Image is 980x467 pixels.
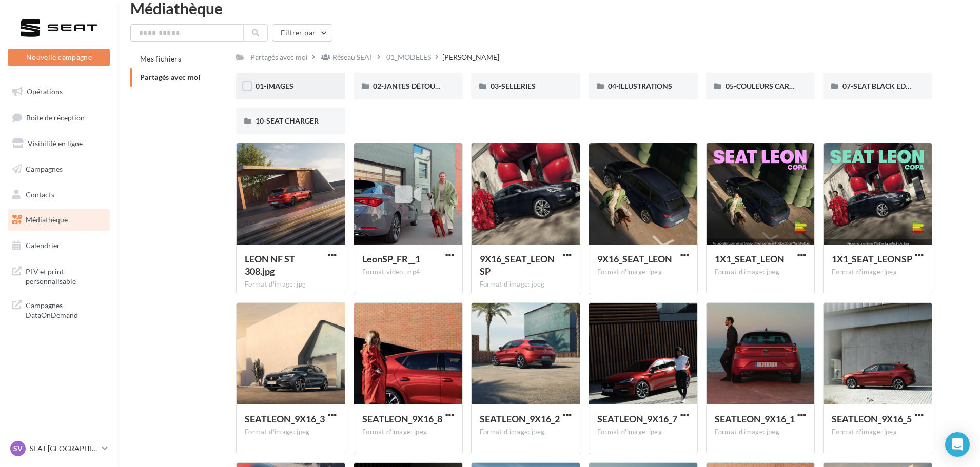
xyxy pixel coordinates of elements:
[442,52,499,63] div: [PERSON_NAME]
[480,413,560,424] span: SEATLEON_9X16_2
[362,428,454,437] div: Format d'image: jpeg
[597,253,672,265] span: 9X16_SEAT_LEON
[386,52,431,63] div: 01_MODELES
[6,294,112,324] a: Campagnes DataOnDemand
[362,253,420,265] span: LeonSP_FR__1
[945,432,970,457] div: Open Intercom Messenger
[608,82,672,90] span: 04-ILLUSTRATIONS
[715,253,785,265] span: 1X1_SEAT_LEON
[28,139,83,148] span: Visibilité en ligne
[130,1,968,16] div: Médiathèque
[480,253,555,277] span: 9X16_SEAT_LEONSP
[6,209,112,231] a: Médiathèque
[832,413,912,424] span: SEATLEON_9X16_5
[26,165,63,173] span: Campagnes
[726,82,827,90] span: 05-COULEURS CARROSSERIES
[26,113,85,121] span: Boîte de réception
[140,54,181,63] span: Mes fichiers
[250,52,308,63] div: Partagés avec moi
[6,133,112,154] a: Visibilité en ligne
[842,82,925,90] span: 07-SEAT BLACK EDITION
[8,439,110,458] a: SV SEAT [GEOGRAPHIC_DATA]
[597,413,677,424] span: SEATLEON_9X16_7
[26,265,106,287] span: PLV et print personnalisable
[332,52,373,63] div: Réseau SEAT
[26,190,54,198] span: Contacts
[480,280,572,289] div: Format d'image: jpeg
[27,87,63,96] span: Opérations
[715,268,807,277] div: Format d'image: jpeg
[362,268,454,277] div: Format video: mp4
[832,428,924,437] div: Format d'image: jpeg
[26,241,60,250] span: Calendrier
[245,253,295,277] span: LEON NF ST 308.jpg
[272,24,332,42] button: Filtrer par
[26,298,106,320] span: Campagnes DataOnDemand
[8,49,110,66] button: Nouvelle campagne
[6,260,112,291] a: PLV et print personnalisable
[597,428,689,437] div: Format d'image: jpeg
[245,428,337,437] div: Format d'image: jpeg
[715,413,795,424] span: SEATLEON_9X16_1
[245,413,325,424] span: SEATLEON_9X16_3
[245,280,337,289] div: Format d'image: jpg
[26,215,68,224] span: Médiathèque
[362,413,442,424] span: SEATLEON_9X16_8
[6,235,112,256] a: Calendrier
[373,82,452,90] span: 02-JANTES DÉTOURÉES
[30,443,98,454] p: SEAT [GEOGRAPHIC_DATA]
[256,82,293,90] span: 01-IMAGES
[715,428,807,437] div: Format d'image: jpeg
[256,116,319,125] span: 10-SEAT CHARGER
[480,428,572,437] div: Format d'image: jpeg
[6,184,112,206] a: Contacts
[140,73,201,82] span: Partagés avec moi
[13,443,23,454] span: SV
[491,82,536,90] span: 03-SELLERIES
[6,107,112,129] a: Boîte de réception
[6,158,112,180] a: Campagnes
[832,253,912,265] span: 1X1_SEAT_LEONSP
[597,268,689,277] div: Format d'image: jpeg
[6,81,112,103] a: Opérations
[832,268,924,277] div: Format d'image: jpeg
